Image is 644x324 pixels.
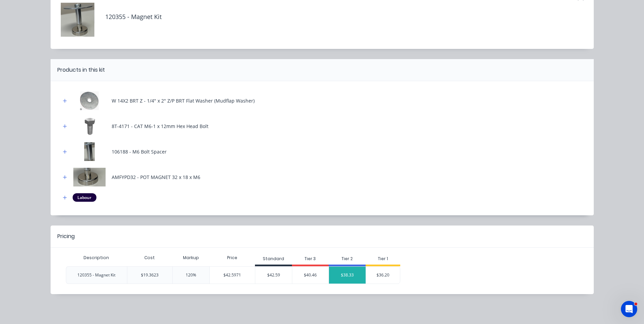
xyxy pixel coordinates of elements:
div: $38.33 [329,267,366,284]
div: $42.5971 [210,267,255,284]
img: 106188 - M6 Bolt Spacer [73,142,107,161]
div: Tier 1 [378,256,388,262]
div: Tier 2 [342,256,353,262]
div: Standard [263,256,284,262]
img: AMFYPD32 - POT MAGNET 32 x 18 x M6 [73,168,107,186]
div: 106188 - M6 Bolt Spacer [112,148,167,155]
div: Cost [127,251,173,265]
div: Markup [172,251,209,265]
div: Tier 3 [305,256,316,262]
div: $36.20 [366,267,400,284]
div: $42.59 [255,267,292,284]
div: W 14X2 BRT Z - 1/4" x 2" Z/P BRT Flat Washer (Mudflap Washer) [112,97,255,104]
div: Price [209,251,255,265]
div: Products in this kit [57,66,105,74]
div: 8T-4171 - CAT M6-1 x 12mm Hex Head Bolt [112,123,208,130]
iframe: Intercom live chat [621,301,637,317]
h4: 120355 - Magnet Kit [95,11,162,23]
div: 120355 - Magnet Kit [77,272,115,278]
div: Pricing [57,232,75,240]
div: AMFYPD32 - POT MAGNET 32 x 18 x M6 [112,174,200,181]
img: 8T-4171 - CAT M6-1 x 12mm Hex Head Bolt [73,117,107,136]
div: Labour [73,193,96,201]
div: $40.46 [292,267,329,284]
div: 120% [172,266,209,284]
div: $19.3623 [127,266,173,284]
div: Description [78,249,114,266]
img: W 14X2 BRT Z - 1/4" x 2" Z/P BRT Flat Washer (Mudflap Washer) [73,91,107,110]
